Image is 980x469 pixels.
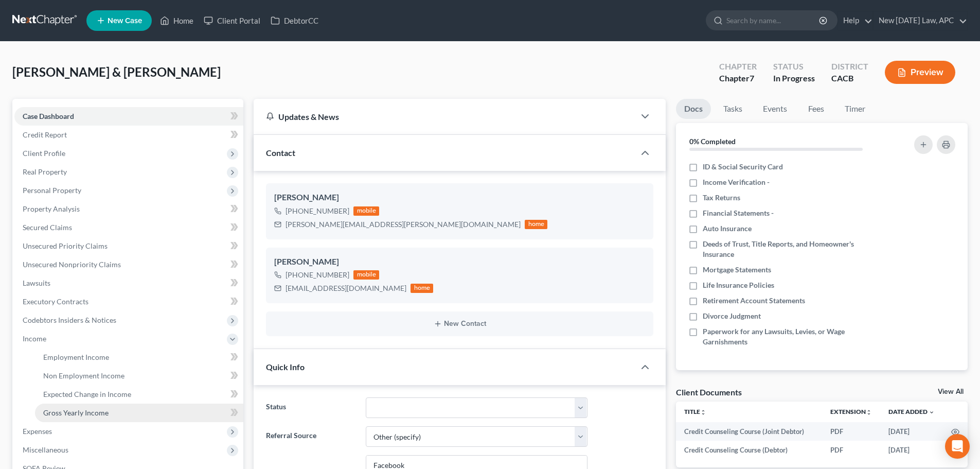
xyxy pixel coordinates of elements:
[836,99,874,119] a: Timer
[14,200,243,218] a: Property Analysis
[715,99,751,119] a: Tasks
[945,434,970,459] div: Open Intercom Messenger
[719,73,757,84] div: Chapter
[703,296,805,306] span: Retirement Account Statements
[43,353,109,361] span: Employment Income
[888,408,935,415] a: Date Added expand_more
[726,11,821,30] input: Search by name...
[703,223,752,234] span: Auto Insurance
[35,385,243,404] a: Expected Change in Income
[703,177,770,187] span: Income Verification -
[23,223,72,232] span: Secured Claims
[874,11,967,30] a: New [DATE] Law, APC
[938,388,964,395] a: View All
[676,441,822,459] td: Credit Counseling Course (Debtor)
[12,64,221,79] span: [PERSON_NAME] & [PERSON_NAME]
[703,193,740,203] span: Tax Returns
[261,397,360,418] label: Status
[353,206,379,216] div: mobile
[14,107,243,126] a: Case Dashboard
[108,17,142,25] span: New Case
[199,11,265,30] a: Client Portal
[719,61,757,73] div: Chapter
[14,218,243,237] a: Secured Claims
[23,112,74,120] span: Case Dashboard
[23,445,68,454] span: Miscellaneous
[822,422,880,441] td: PDF
[274,192,645,204] div: [PERSON_NAME]
[411,284,433,293] div: home
[831,73,868,84] div: CACB
[286,206,349,216] div: [PHONE_NUMBER]
[703,208,774,218] span: Financial Statements -
[799,99,832,119] a: Fees
[266,148,295,158] span: Contact
[23,334,46,343] span: Income
[43,408,109,417] span: Gross Yearly Income
[703,162,783,172] span: ID & Social Security Card
[703,265,771,275] span: Mortgage Statements
[703,239,886,259] span: Deeds of Trust, Title Reports, and Homeowner's Insurance
[525,220,547,229] div: home
[830,408,872,415] a: Extensionunfold_more
[23,260,121,269] span: Unsecured Nonpriority Claims
[35,404,243,422] a: Gross Yearly Income
[286,270,349,280] div: [PHONE_NUMBER]
[35,348,243,367] a: Employment Income
[14,292,243,311] a: Executory Contracts
[773,73,815,84] div: In Progress
[286,283,406,293] div: [EMAIL_ADDRESS][DOMAIN_NAME]
[35,367,243,385] a: Non Employment Income
[155,11,199,30] a: Home
[23,204,80,213] span: Property Analysis
[14,237,243,255] a: Unsecured Priority Claims
[838,11,872,30] a: Help
[23,149,65,158] span: Client Profile
[689,137,736,146] strong: 0% Completed
[23,297,88,306] span: Executory Contracts
[274,320,645,328] button: New Contact
[703,326,886,347] span: Paperwork for any Lawsuits, Levies, or Wage Garnishments
[266,362,305,372] span: Quick Info
[703,311,761,321] span: Divorce Judgment
[880,422,943,441] td: [DATE]
[266,111,622,122] div: Updates & News
[23,427,52,436] span: Expenses
[23,186,81,195] span: Personal Property
[880,441,943,459] td: [DATE]
[14,126,243,144] a: Credit Report
[773,61,815,73] div: Status
[23,167,67,176] span: Real Property
[23,241,108,250] span: Unsecured Priority Claims
[23,279,50,287] span: Lawsuits
[23,130,67,139] span: Credit Report
[265,11,324,30] a: DebtorCC
[286,219,521,230] div: [PERSON_NAME][EMAIL_ADDRESS][PERSON_NAME][DOMAIN_NAME]
[14,274,243,292] a: Lawsuits
[929,409,935,415] i: expand_more
[750,73,754,83] span: 7
[676,422,822,441] td: Credit Counseling Course (Joint Debtor)
[23,316,116,324] span: Codebtors Insiders & Notices
[831,61,868,73] div: District
[700,409,706,415] i: unfold_more
[885,61,955,84] button: Preview
[822,441,880,459] td: PDF
[866,409,872,415] i: unfold_more
[274,256,645,268] div: [PERSON_NAME]
[353,270,379,280] div: mobile
[703,280,774,290] span: Life Insurance Policies
[684,408,706,415] a: Titleunfold_more
[755,99,795,119] a: Events
[43,390,131,398] span: Expected Change in Income
[14,255,243,274] a: Unsecured Nonpriority Claims
[676,99,711,119] a: Docs
[43,371,124,380] span: Non Employment Income
[676,387,742,397] div: Client Documents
